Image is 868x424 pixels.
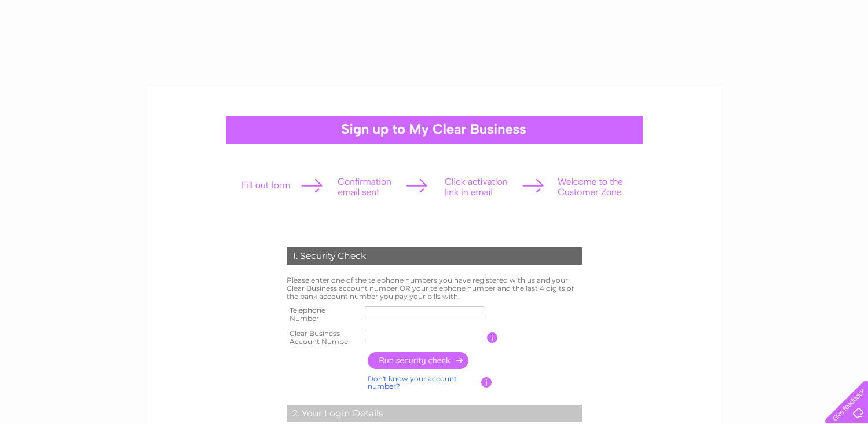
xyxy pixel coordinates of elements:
[287,247,582,265] div: 1. Security Check
[284,326,362,349] th: Clear Business Account Number
[368,374,457,391] a: Don't know your account number?
[287,405,582,422] div: 2. Your Login Details
[284,303,362,326] th: Telephone Number
[284,273,585,303] td: Please enter one of the telephone numbers you have registered with us and your Clear Business acc...
[481,377,492,388] input: Information
[487,332,498,343] input: Information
